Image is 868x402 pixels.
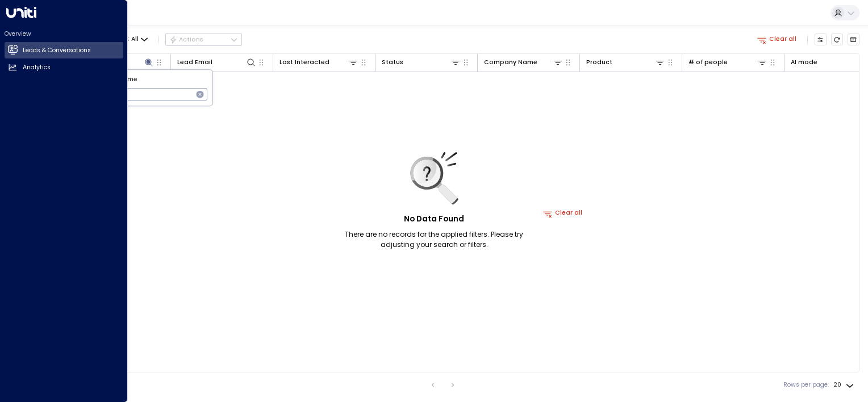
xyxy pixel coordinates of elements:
div: Actions [169,36,204,44]
div: Last Interacted [279,57,329,68]
div: Company Name [484,57,564,68]
button: Clear all [540,207,586,219]
button: Customize [815,33,827,46]
button: Actions [165,33,242,47]
h2: Leads & Conversations [23,46,91,55]
div: Button group with a nested menu [165,33,242,47]
button: Archived Leads [848,33,860,46]
div: Status [382,57,461,68]
div: Last Interacted [279,57,359,68]
label: Rows per page: [783,380,829,390]
div: AI mode [791,57,817,68]
div: Lead Email [177,57,257,68]
span: All [131,36,139,43]
nav: pagination navigation [425,378,460,392]
a: Analytics [5,60,123,76]
a: Leads & Conversations [5,42,123,58]
div: # of people [688,57,768,68]
button: Clear all [754,33,800,45]
div: Product [586,57,612,68]
div: # of people [688,57,728,68]
div: Lead Email [177,57,212,68]
h5: No Data Found [404,213,464,225]
div: Status [382,57,403,68]
div: 20 [833,378,856,392]
p: There are no records for the applied filters. Please try adjusting your search or filters. [328,229,541,250]
h2: Analytics [23,63,51,72]
span: Refresh [831,33,844,46]
h2: Overview [5,30,123,38]
div: Product [586,57,666,68]
div: Company Name [484,57,537,68]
